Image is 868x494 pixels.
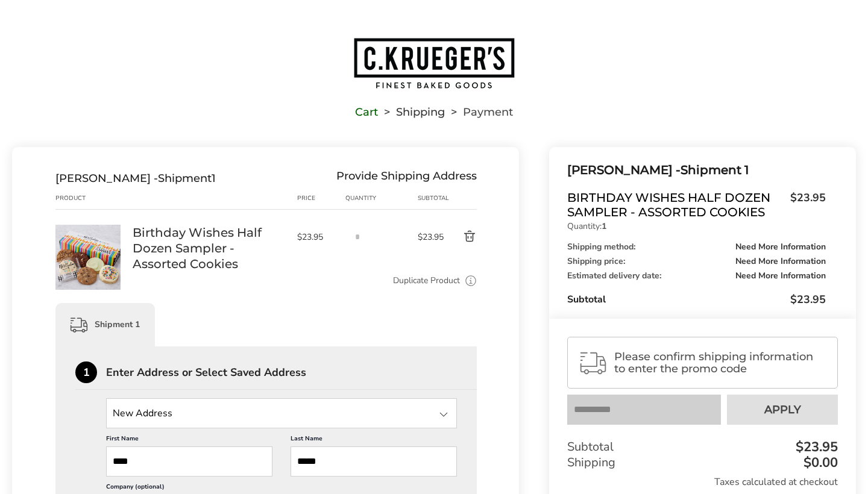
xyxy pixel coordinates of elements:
[567,455,838,471] div: Shipping
[336,172,477,185] div: Provide Shipping Address
[133,225,285,272] a: Birthday Wishes Half Dozen Sampler - Assorted Cookies
[212,172,216,185] span: 1
[345,193,418,203] div: Quantity
[418,231,445,243] span: $23.95
[345,225,370,249] input: Quantity input
[55,172,216,185] div: Shipment
[55,224,121,236] a: Birthday Wishes Half Dozen Sampler - Assorted Cookies
[106,398,457,428] input: State
[106,434,272,446] label: First Name
[355,108,378,116] a: Cart
[790,292,826,307] span: $23.95
[418,193,445,203] div: Subtotal
[567,160,826,180] div: Shipment 1
[106,367,477,378] div: Enter Address or Select Saved Address
[567,243,826,251] div: Shipping method:
[444,230,477,244] button: Delete product
[567,222,826,231] p: Quantity:
[735,272,826,280] span: Need More Information
[55,193,133,203] div: Product
[800,456,838,469] div: $0.00
[55,172,158,185] span: [PERSON_NAME] -
[727,395,838,425] button: Apply
[567,190,826,219] a: Birthday Wishes Half Dozen Sampler - Assorted Cookies$23.95
[291,446,457,477] input: Last Name
[567,190,784,219] span: Birthday Wishes Half Dozen Sampler - Assorted Cookies
[567,439,838,455] div: Subtotal
[75,361,97,383] div: 1
[106,446,272,477] input: First Name
[614,351,827,375] span: Please confirm shipping information to enter the promo code
[297,193,345,203] div: Price
[393,274,460,287] a: Duplicate Product
[602,220,606,232] strong: 1
[55,225,121,290] img: Birthday Wishes Half Dozen Sampler - Assorted Cookies
[297,231,339,243] span: $23.95
[793,440,838,454] div: $23.95
[12,37,856,90] a: Go to home page
[567,475,838,489] div: Taxes calculated at checkout
[735,257,826,266] span: Need More Information
[567,163,681,177] span: [PERSON_NAME] -
[735,243,826,251] span: Need More Information
[567,257,826,266] div: Shipping price:
[55,303,155,346] div: Shipment 1
[378,108,445,116] li: Shipping
[353,37,515,90] img: C.KRUEGER'S
[764,404,801,415] span: Apply
[567,292,826,307] div: Subtotal
[291,434,457,446] label: Last Name
[463,108,513,116] span: Payment
[567,272,826,280] div: Estimated delivery date:
[784,190,826,216] span: $23.95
